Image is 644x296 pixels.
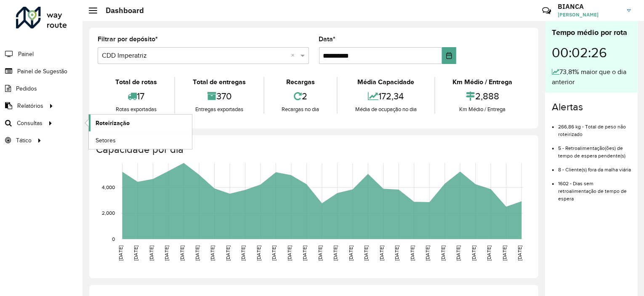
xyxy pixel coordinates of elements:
span: Painel de Sugestão [17,67,67,76]
span: Setores [96,136,116,145]
text: [DATE] [471,245,476,261]
text: [DATE] [210,245,216,261]
text: [DATE] [287,245,292,261]
text: [DATE] [517,245,522,261]
text: [DATE] [317,245,323,261]
li: 5 - Retroalimentação(ões) de tempo de espera pendente(s) [558,138,631,160]
text: [DATE] [348,245,354,261]
text: [DATE] [256,245,261,261]
span: Relatórios [17,101,43,110]
label: Data [319,34,336,44]
span: Pedidos [16,84,37,93]
text: [DATE] [133,245,138,261]
text: [DATE] [363,245,369,261]
div: Média Capacidade [340,77,432,87]
div: Recargas no dia [266,105,335,114]
h4: Capacidade por dia [96,144,530,156]
text: [DATE] [486,245,492,261]
text: 4,000 [102,184,115,190]
div: Recargas [266,77,335,87]
text: 2,000 [102,211,115,216]
li: 8 - Cliente(s) fora da malha viária [558,160,631,173]
a: Contato Rápido [538,2,556,20]
div: Km Médio / Entrega [437,77,528,87]
text: [DATE] [194,245,200,261]
div: 172,34 [340,87,432,105]
div: Tempo médio por rota [552,27,631,38]
div: 2 [266,87,335,105]
text: [DATE] [379,245,384,261]
text: [DATE] [271,245,277,261]
label: Filtrar por depósito [98,34,158,44]
text: [DATE] [118,245,123,261]
a: Roteirização [89,115,192,131]
div: Média de ocupação no dia [340,105,432,114]
text: [DATE] [164,245,169,261]
h4: Alertas [552,101,631,113]
div: Total de entregas [177,77,261,87]
text: [DATE] [502,245,507,261]
div: 17 [100,87,172,105]
text: [DATE] [410,245,415,261]
li: 1602 - Dias sem retroalimentação de tempo de espera [558,173,631,203]
div: 73,81% maior que o dia anterior [552,67,631,87]
a: Setores [89,132,192,149]
li: 266,86 kg - Total de peso não roteirizado [558,117,631,138]
text: [DATE] [333,245,338,261]
text: [DATE] [394,245,399,261]
div: Km Médio / Entrega [437,105,528,114]
span: Tático [16,136,32,145]
span: [PERSON_NAME] [558,11,621,19]
div: Total de rotas [100,77,172,87]
text: [DATE] [302,245,308,261]
div: 370 [177,87,261,105]
h3: BIANCA [558,3,621,11]
text: 0 [112,236,115,242]
text: [DATE] [425,245,430,261]
text: [DATE] [455,245,461,261]
div: Rotas exportadas [100,105,172,114]
text: [DATE] [241,245,246,261]
div: 2,888 [437,87,528,105]
span: Roteirização [96,119,130,128]
button: Choose Date [442,47,456,64]
text: [DATE] [179,245,185,261]
text: [DATE] [440,245,446,261]
h2: Dashboard [97,6,144,15]
div: Entregas exportadas [177,105,261,114]
span: Painel [18,50,34,59]
span: Consultas [17,119,43,128]
text: [DATE] [225,245,231,261]
text: [DATE] [149,245,154,261]
span: Clear all [291,51,298,61]
div: 00:02:26 [552,38,631,67]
